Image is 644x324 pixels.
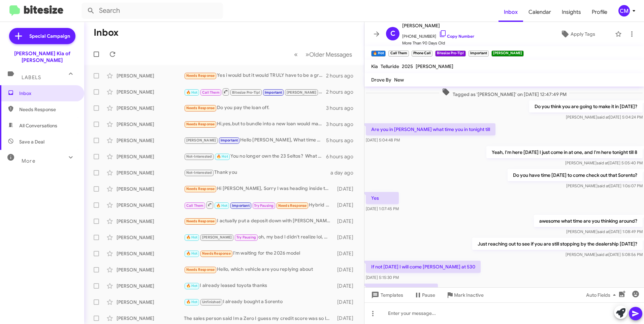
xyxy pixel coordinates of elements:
div: [PERSON_NAME] [117,299,184,305]
span: Call Them [186,203,204,208]
a: Special Campaign [9,28,75,44]
div: [PERSON_NAME] [117,186,184,192]
span: said at [597,115,609,120]
div: [DATE] [334,283,359,289]
span: Templates [370,289,403,301]
div: [PERSON_NAME] [117,250,184,257]
div: Hi,yes,but to bundle into a new loan would make payment so high ,plus should be paying a much low... [184,120,326,128]
div: Thank you [184,169,330,176]
p: Are you in [PERSON_NAME] what time you in tonight till [366,123,495,135]
div: [PERSON_NAME] [117,315,184,322]
p: awesome what time are you thinking around? [534,215,643,227]
div: [DATE] [334,315,359,322]
span: [PERSON_NAME] [DATE] 1:06:07 PM [566,183,643,188]
small: Bitesize Pro-Tip! [435,51,465,57]
button: CM [613,5,637,17]
span: Not-Interested [186,170,212,175]
span: Important [265,90,282,95]
span: 🔥 Hot [186,251,198,256]
div: [DATE] [334,202,359,208]
span: Unfinished [202,300,221,304]
div: I already leased toyota thanks [184,282,334,290]
span: said at [598,183,609,188]
span: More [22,158,35,164]
div: [PERSON_NAME] [117,121,184,128]
span: Auto Fields [586,289,618,301]
span: Apply Tags [571,28,595,40]
span: Try Pausing [236,235,256,239]
span: Not-Interested [186,154,212,159]
span: Drove By [371,77,391,83]
span: Needs Response [186,73,215,78]
div: [DATE] [334,299,359,305]
div: 2 hours ago [326,72,359,79]
div: [PERSON_NAME] [117,105,184,111]
div: [PERSON_NAME] [117,72,184,79]
h1: Inbox [94,27,119,38]
span: Try Pausing [254,203,273,208]
span: » [305,50,309,59]
span: Kia [371,63,378,69]
div: [PERSON_NAME] [117,283,184,289]
span: 🔥 Hot [186,235,198,239]
span: Tagged as '[PERSON_NAME]' on [DATE] 12:47:49 PM [439,88,569,98]
a: Inbox [498,2,523,22]
div: 3 hours ago [326,121,359,128]
small: Phone Call [412,51,432,57]
p: Do you think you are going to make it in [DATE]? [529,100,643,112]
span: [DATE] 5:15:30 PM [366,275,399,280]
span: Pause [422,289,435,301]
div: Hi [PERSON_NAME], Sorry I was heading inside to Dentist. I already connected with [PERSON_NAME] (... [184,185,334,193]
span: Needs Response [186,187,215,191]
div: [DATE] [334,218,359,225]
div: [PERSON_NAME] [117,202,184,208]
div: [PERSON_NAME] [117,266,184,273]
span: 🔥 Hot [186,300,198,304]
p: Yes [366,192,399,204]
span: [PHONE_NUMBER] [402,30,474,40]
span: [PERSON_NAME] [186,138,216,142]
span: [PERSON_NAME] [402,22,474,30]
span: [DATE] 5:04:48 PM [366,137,400,142]
span: Important [232,203,250,208]
span: Needs Response [186,122,215,126]
div: [PERSON_NAME] [117,169,184,176]
span: 🔥 Hot [186,284,198,288]
button: Apply Tags [543,28,612,40]
div: 5 hours ago [326,137,359,144]
div: CM [618,5,630,17]
div: I'm waiting for the 2026 model [184,250,334,257]
div: I actually put a deposit down with [PERSON_NAME] [DATE] for a sorento [184,217,334,225]
div: a day ago [330,169,359,176]
span: [PERSON_NAME] [287,90,317,95]
span: 2025 [402,63,413,69]
span: Special Campaign [29,33,70,39]
div: Hybrid Ex is fine [184,201,334,209]
span: 🔥 Hot [216,203,228,208]
button: Auto Fields [581,289,624,301]
div: The sales person said Im a Zero I guess my credit score was so low I couldnt leave the lot with a... [184,315,334,322]
p: Yeah, I'm here [DATE] I just come in at one, and I'm here tonight till 8 [486,146,643,158]
div: 3 hours ago [326,105,359,111]
span: [PERSON_NAME] [DATE] 5:05:40 PM [565,160,643,165]
a: Copy Number [439,34,474,39]
div: I already bought a Sorento [184,298,334,306]
span: Needs Response [186,106,215,110]
span: More Than 90 Days Old [402,40,474,46]
div: 6 hours ago [326,153,359,160]
div: [DATE] [334,186,359,192]
p: Do you have time [DATE] to come check out that Sorento? [508,169,643,181]
div: You no longer own the 23 Seltos? What do you currently drive? [184,153,326,160]
a: Profile [586,2,613,22]
span: Needs Response [19,106,76,113]
small: 🔥 Hot [371,51,386,57]
button: Pause [409,289,441,301]
a: Insights [556,2,586,22]
span: All Conversations [19,122,57,129]
span: Mark Inactive [454,289,484,301]
span: Calendar [523,2,556,22]
div: [DATE] [334,234,359,241]
div: [PERSON_NAME] [117,234,184,241]
div: Yes i would but it would TRULY have to be a great deal for me to do so. I don't want to pay more ... [184,72,326,79]
span: « [294,50,298,59]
